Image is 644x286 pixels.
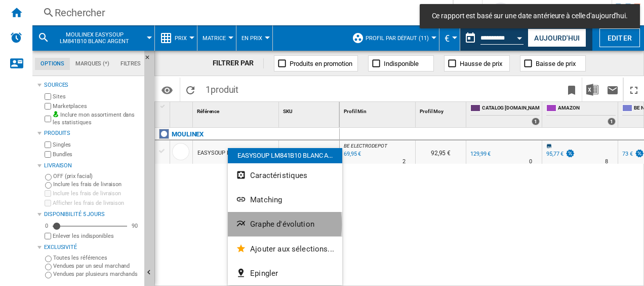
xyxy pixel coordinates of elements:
[228,212,342,236] button: Graphe d'évolution
[228,261,342,285] button: Epingler...
[250,171,307,180] span: Caractéristiques
[228,188,342,212] button: Matching
[250,244,334,254] span: Ajouter aux sélections...
[228,163,342,188] button: Caractéristiques
[250,269,278,278] span: Epingler
[429,11,631,21] span: Ce rapport est basé sur une date antérieure à celle d'aujourd'hui.
[228,237,342,261] button: Ajouter aux sélections...
[250,220,314,229] span: Graphe d'évolution
[228,148,342,163] div: EASYSOUP LM841B10 BLANC A...
[250,195,282,204] span: Matching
